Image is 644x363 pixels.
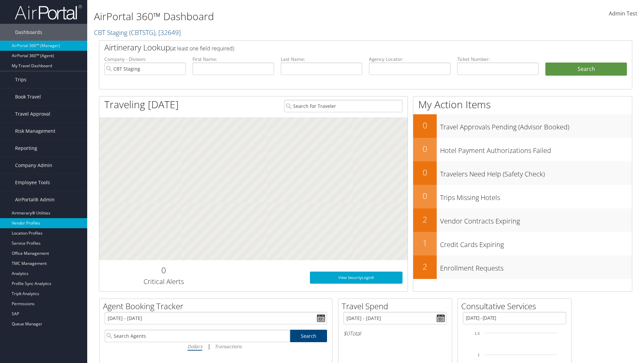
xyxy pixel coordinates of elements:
[413,120,437,131] h2: 0
[15,123,55,139] span: Risk Management
[284,100,402,112] input: Search for Traveler
[475,331,480,335] tspan: 1.5
[342,300,452,312] h2: Travel Spend
[187,343,202,350] i: Dollars
[413,237,437,249] h2: 1
[413,190,437,202] h2: 0
[94,28,181,37] a: CBT Staging
[440,213,632,226] h3: Vendor Contracts Expiring
[310,272,402,284] a: View SecurityLogic®
[478,353,480,357] tspan: 1
[609,10,637,17] span: Admin Test
[15,71,26,88] span: Trips
[413,167,437,178] h2: 0
[15,24,42,41] span: Dashboards
[15,174,50,191] span: Employee Tools
[103,300,332,312] h2: Agent Booking Tracker
[193,56,274,63] label: First Name:
[94,9,456,24] h1: AirPortal 360™ Dashboard
[105,330,290,342] input: Search Agents
[413,255,632,279] a: 2Enrollment Requests
[440,143,632,155] h3: Hotel Payment Authorizations Failed
[104,277,223,286] h3: Critical Alerts
[215,343,241,350] i: Transactions
[545,63,627,76] button: Search
[15,157,52,174] span: Company Admin
[413,261,437,272] h2: 2
[440,119,632,132] h3: Travel Approvals Pending (Advisor Booked)
[343,330,350,337] span: $0
[129,28,155,37] span: ( CBTSTG )
[413,185,632,208] a: 0Trips Missing Hotels
[413,138,632,161] a: 0Hotel Payment Authorizations Failed
[609,3,637,24] a: Admin Test
[461,300,571,312] h2: Consultative Services
[281,56,362,63] label: Last Name:
[413,208,632,232] a: 2Vendor Contracts Expiring
[413,161,632,185] a: 0Travelers Need Help (Safety Check)
[369,56,450,63] label: Agency Locator:
[15,106,50,122] span: Travel Approval
[15,140,37,157] span: Reporting
[170,45,234,52] span: (at least one field required)
[105,342,327,351] div: |
[155,28,181,37] span: , [ 32649 ]
[440,260,632,273] h3: Enrollment Requests
[15,4,82,20] img: airportal-logo.png
[440,190,632,202] h3: Trips Missing Hotels
[104,42,583,53] h2: Airtinerary Lookup
[343,330,447,337] h6: Total
[457,56,539,63] label: Ticket Number:
[413,214,437,225] h2: 2
[440,237,632,249] h3: Credit Cards Expiring
[15,191,55,208] span: AirPortal® Admin
[413,143,437,155] h2: 0
[413,97,632,112] h1: My Action Items
[413,232,632,255] a: 1Credit Cards Expiring
[104,265,223,276] h2: 0
[104,97,179,112] h1: Traveling [DATE]
[104,56,186,63] label: Company - Division:
[440,166,632,179] h3: Travelers Need Help (Safety Check)
[413,114,632,138] a: 0Travel Approvals Pending (Advisor Booked)
[290,330,327,342] a: Search
[15,88,41,105] span: Book Travel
